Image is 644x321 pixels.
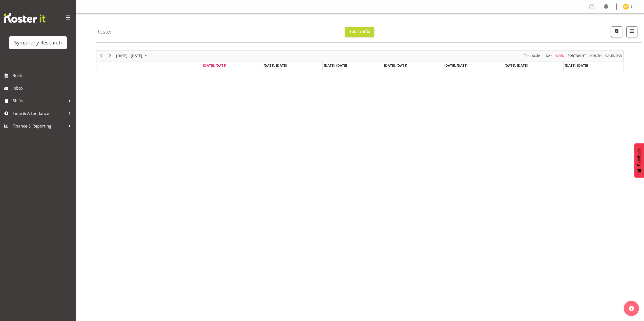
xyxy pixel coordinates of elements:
[96,29,112,35] h4: Roster
[384,63,407,68] span: [DATE], [DATE]
[345,27,374,37] button: Your Shifts
[203,63,226,68] span: [DATE], [DATE]
[107,53,114,59] button: Next
[13,122,66,130] span: Finance & Reporting
[4,13,46,23] img: Rosterit website logo
[97,51,106,61] div: previous period
[106,51,114,61] div: next period
[444,63,467,68] span: [DATE], [DATE]
[115,53,149,59] button: October 2025
[324,63,347,68] span: [DATE], [DATE]
[634,143,644,178] button: Feedback - Show survey
[605,53,623,59] button: Month
[626,26,637,37] button: Filter Shifts
[96,50,624,71] div: Timeline Week of October 6, 2025
[589,53,603,59] button: Timeline Month
[98,53,105,59] button: Previous
[605,53,622,59] span: calendar
[565,63,588,68] span: [DATE], [DATE]
[555,53,565,59] span: Week
[611,26,622,37] button: Download a PDF of the roster according to the set date range.
[545,53,553,59] button: Timeline Day
[13,110,66,117] span: Time & Attendance
[567,53,587,59] button: Fortnight
[523,53,541,59] button: Time Scale
[349,29,370,34] span: Your Shifts
[13,72,73,79] span: Roster
[524,53,540,59] span: Time Scale
[13,84,73,92] span: Inbox
[505,63,528,68] span: [DATE], [DATE]
[589,53,602,59] span: Month
[637,148,641,166] span: Feedback
[264,63,287,68] span: [DATE], [DATE]
[545,53,552,59] span: Day
[13,97,66,105] span: Shifts
[14,39,62,46] div: Symphony Research
[567,53,586,59] span: Fortnight
[555,53,565,59] button: Timeline Week
[114,51,150,61] div: October 06 - 12, 2025
[629,306,634,311] img: help-xxl-2.png
[116,53,143,59] span: [DATE] - [DATE]
[623,4,629,10] img: enrica-walsh11863.jpg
